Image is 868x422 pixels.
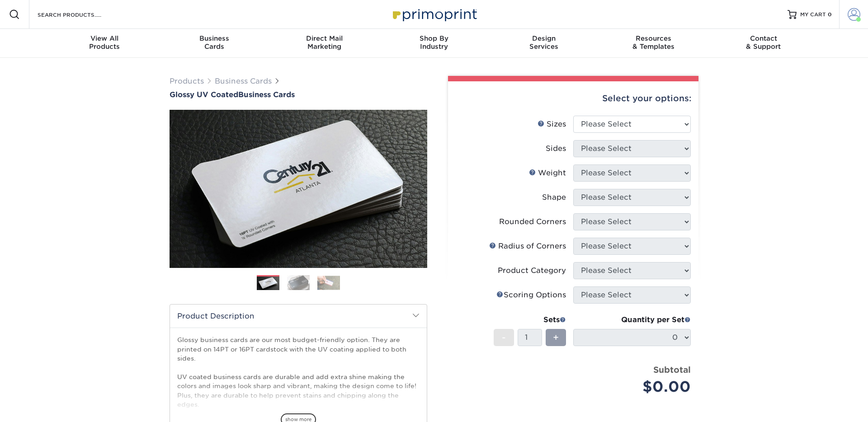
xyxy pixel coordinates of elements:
[317,276,340,290] img: Business Cards 03
[269,34,379,42] span: Direct Mail
[170,77,204,85] a: Products
[546,143,566,154] div: Sides
[494,314,566,325] div: Sets
[257,272,279,295] img: Business Cards 01
[170,90,427,99] h1: Business Cards
[708,34,818,51] div: & Support
[542,192,566,203] div: Shape
[269,34,379,51] div: Marketing
[828,11,832,18] span: 0
[379,34,489,51] div: Industry
[50,34,160,42] span: View All
[502,331,506,344] span: -
[538,119,566,130] div: Sizes
[170,305,427,328] h2: Product Description
[489,241,566,252] div: Radius of Corners
[599,34,708,51] div: & Templates
[708,34,818,42] span: Contact
[653,365,691,375] strong: Subtotal
[160,34,269,42] span: Business
[496,290,566,300] div: Scoring Options
[160,29,269,58] a: BusinessCards
[215,77,272,85] a: Business Cards
[800,11,826,19] span: MY CART
[160,34,269,51] div: Cards
[708,29,818,58] a: Contact& Support
[573,314,691,325] div: Quantity per Set
[170,90,427,99] a: Glossy UV CoatedBusiness Cards
[499,216,566,227] div: Rounded Corners
[50,29,160,58] a: View AllProducts
[389,5,479,24] img: Primoprint
[287,275,310,291] img: Business Cards 02
[269,29,379,58] a: Direct MailMarketing
[599,29,708,58] a: Resources& Templates
[489,29,599,58] a: DesignServices
[553,331,559,344] span: +
[455,81,691,116] div: Select your options:
[50,34,160,51] div: Products
[170,60,427,318] img: Glossy UV Coated 01
[599,34,708,42] span: Resources
[379,34,489,42] span: Shop By
[37,9,125,20] input: SEARCH PRODUCTS.....
[498,265,566,276] div: Product Category
[529,168,566,178] div: Weight
[489,34,599,51] div: Services
[170,90,238,99] span: Glossy UV Coated
[580,376,691,398] div: $0.00
[489,34,599,42] span: Design
[379,29,489,58] a: Shop ByIndustry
